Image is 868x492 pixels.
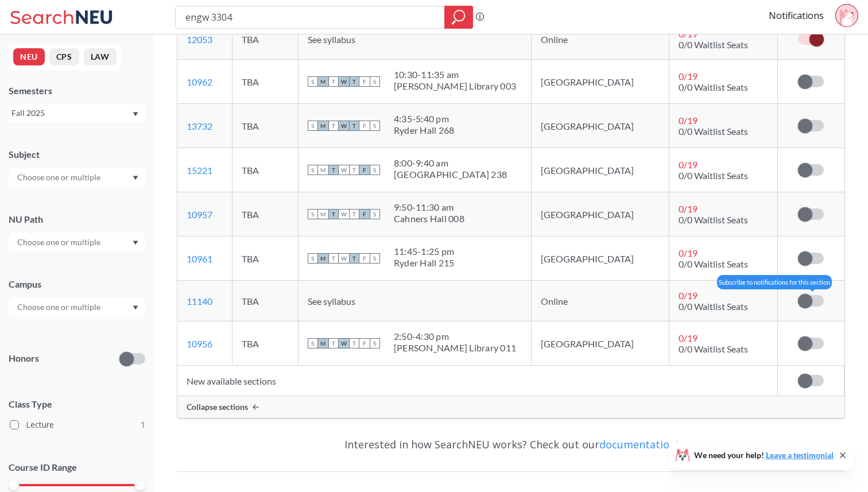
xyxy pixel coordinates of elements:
span: T [328,253,339,264]
span: W [339,121,349,131]
span: 0 / 19 [679,247,697,258]
a: 10962 [187,76,212,87]
input: Class, professor, course number, "phrase" [184,7,436,27]
span: S [308,253,318,264]
span: 0/0 Waitlist Seats [679,39,748,50]
span: S [308,165,318,175]
td: [GEOGRAPHIC_DATA] [532,237,669,281]
span: Collapse sections [187,402,248,412]
div: Collapse sections [177,396,844,418]
svg: Dropdown arrow [133,241,138,245]
div: Subject [9,148,145,161]
span: T [349,165,359,175]
div: Campus [9,278,145,290]
div: 9:50 - 11:30 am [394,202,464,213]
span: M [318,338,328,348]
button: LAW [84,48,117,65]
span: S [308,76,318,87]
div: Ryder Hall 268 [394,125,455,136]
a: 10956 [187,338,212,349]
span: S [370,338,380,348]
span: T [349,121,359,131]
svg: Dropdown arrow [133,112,138,117]
div: Dropdown arrow [9,233,145,252]
a: 15221 [187,165,212,176]
span: W [339,253,349,264]
td: TBA [232,60,298,104]
td: TBA [232,237,298,281]
div: [GEOGRAPHIC_DATA] 238 [394,169,507,180]
svg: magnifying glass [452,9,466,25]
span: 0/0 Waitlist Seats [679,126,748,137]
div: Ryder Hall 215 [394,257,455,269]
div: Dropdown arrow [9,297,145,317]
a: 12053 [187,34,212,45]
span: W [339,165,349,175]
input: Choose one or multiple [11,171,108,184]
span: See syllabus [308,34,355,45]
span: F [359,209,370,219]
span: 0 / 19 [679,115,697,126]
div: Fall 2025Dropdown arrow [9,104,145,122]
input: Choose one or multiple [11,300,108,314]
div: Semesters [9,84,145,97]
div: 11:45 - 1:25 pm [394,246,455,257]
div: magnifying glass [444,6,473,29]
span: M [318,76,328,87]
td: TBA [232,19,298,60]
span: 0 / 19 [679,159,697,170]
span: T [349,209,359,219]
span: See syllabus [308,296,355,307]
span: T [349,338,359,348]
a: 13732 [187,121,212,131]
span: 0/0 Waitlist Seats [679,301,748,312]
span: T [328,121,339,131]
td: [GEOGRAPHIC_DATA] [532,148,669,192]
span: 0 / 19 [679,332,697,343]
span: S [370,76,380,87]
span: 0/0 Waitlist Seats [679,170,748,181]
a: Notifications [769,9,824,22]
label: Lecture [10,417,145,432]
span: 0/0 Waitlist Seats [679,343,748,354]
span: F [359,253,370,264]
span: 0 / 19 [679,71,697,82]
td: TBA [232,192,298,237]
td: TBA [232,281,298,321]
div: Cahners Hall 008 [394,213,464,224]
td: Online [532,281,669,321]
span: T [328,76,339,87]
span: 1 [141,419,145,431]
span: Class Type [9,398,145,410]
span: 0/0 Waitlist Seats [679,214,748,225]
span: F [359,165,370,175]
div: 8:00 - 9:40 am [394,157,507,169]
span: M [318,165,328,175]
td: New available sections [177,366,777,396]
span: T [349,253,359,264]
span: M [318,253,328,264]
span: F [359,338,370,348]
span: S [308,338,318,348]
div: Dropdown arrow [9,168,145,187]
span: T [349,76,359,87]
div: 4:35 - 5:40 pm [394,113,455,125]
span: T [328,165,339,175]
td: [GEOGRAPHIC_DATA] [532,104,669,148]
span: 0/0 Waitlist Seats [679,82,748,92]
a: documentation! [599,437,678,451]
td: TBA [232,321,298,366]
td: [GEOGRAPHIC_DATA] [532,192,669,237]
td: [GEOGRAPHIC_DATA] [532,60,669,104]
a: Leave a testimonial [766,450,834,460]
span: W [339,76,349,87]
span: W [339,338,349,348]
span: S [308,121,318,131]
span: 0 / 19 [679,290,697,301]
td: TBA [232,104,298,148]
span: W [339,209,349,219]
span: 0 / 19 [679,203,697,214]
svg: Dropdown arrow [133,176,138,180]
p: Course ID Range [9,461,145,474]
span: We need your help! [694,451,834,459]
